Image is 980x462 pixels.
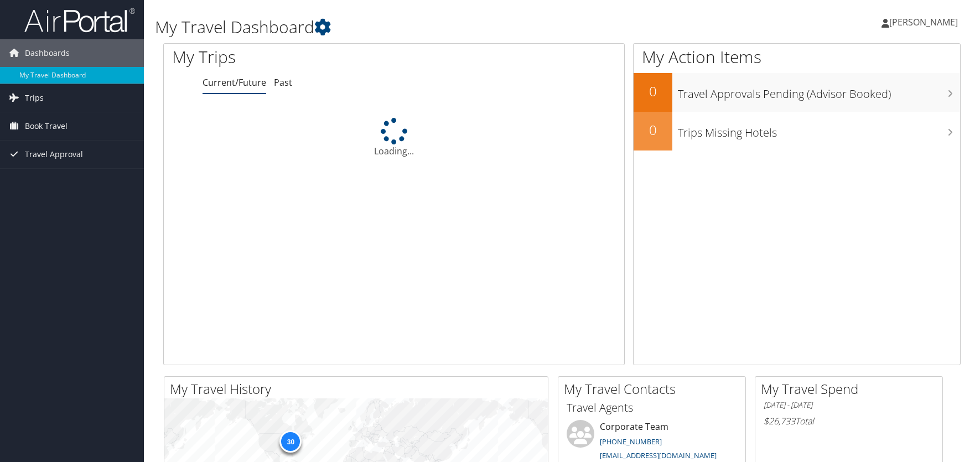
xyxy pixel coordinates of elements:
[634,121,672,139] h2: 0
[634,112,960,150] a: 0Trips Missing Hotels
[203,76,266,89] a: Current/Future
[764,400,934,411] h6: [DATE] - [DATE]
[170,380,548,398] h2: My Travel History
[24,7,135,33] img: airportal-logo.png
[634,82,672,101] h2: 0
[678,81,960,102] h3: Travel Approvals Pending (Advisor Booked)
[164,118,624,158] div: Loading...
[25,39,70,67] span: Dashboards
[25,84,44,112] span: Trips
[25,112,68,140] span: Book Travel
[567,400,737,416] h3: Travel Agents
[882,6,969,39] a: [PERSON_NAME]
[889,16,958,28] span: [PERSON_NAME]
[600,450,717,460] a: [EMAIL_ADDRESS][DOMAIN_NAME]
[764,415,795,427] span: $26,733
[564,380,745,398] h2: My Travel Contacts
[600,437,662,447] a: [PHONE_NUMBER]
[155,15,698,39] h1: My Travel Dashboard
[25,141,83,168] span: Travel Approval
[634,73,960,112] a: 0Travel Approvals Pending (Advisor Booked)
[634,45,960,69] h1: My Action Items
[678,120,960,141] h3: Trips Missing Hotels
[761,380,942,398] h2: My Travel Spend
[279,430,302,452] div: 30
[274,76,292,89] a: Past
[172,45,424,69] h1: My Trips
[764,415,934,427] h6: Total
